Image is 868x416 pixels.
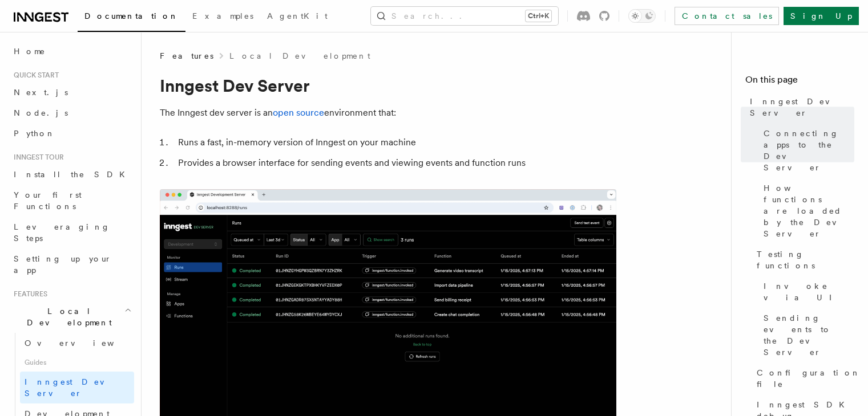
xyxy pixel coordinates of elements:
[759,123,854,178] a: Connecting apps to the Dev Server
[14,222,110,243] span: Leveraging Steps
[20,372,134,403] a: Inngest Dev Server
[750,96,854,119] span: Inngest Dev Server
[9,305,124,328] span: Local Development
[628,9,656,23] button: Toggle dark mode
[752,244,854,276] a: Testing functions
[757,248,854,271] span: Testing functions
[371,7,558,25] button: Search...Ctrl+K
[14,88,68,97] span: Next.js
[764,280,854,303] span: Invoke via UI
[745,91,854,123] a: Inngest Dev Server
[160,50,213,62] span: Features
[20,353,134,372] span: Guides
[84,11,179,21] span: Documentation
[764,312,854,358] span: Sending events to the Dev Server
[759,308,854,362] a: Sending events to the Dev Server
[229,50,370,62] a: Local Development
[9,103,134,123] a: Node.js
[764,182,854,239] span: How functions are loaded by the Dev Server
[9,217,134,248] a: Leveraging Steps
[764,128,854,173] span: Connecting apps to the Dev Server
[9,164,134,185] a: Install the SDK
[25,338,142,348] span: Overview
[273,107,324,118] a: open source
[267,11,328,21] span: AgentKit
[14,108,68,117] span: Node.js
[160,75,616,96] h1: Inngest Dev Server
[175,155,616,171] li: Provides a browser interface for sending events and viewing events and function runs
[675,7,779,25] a: Contact sales
[14,46,46,57] span: Home
[526,10,551,22] kbd: Ctrl+K
[185,3,260,31] a: Examples
[78,3,185,32] a: Documentation
[14,190,82,211] span: Your first Functions
[757,367,861,390] span: Configuration file
[9,301,134,333] button: Local Development
[752,362,854,394] a: Configuration file
[14,170,132,179] span: Install the SDK
[25,377,122,398] span: Inngest Dev Server
[9,185,134,217] a: Your first Functions
[9,248,134,280] a: Setting up your app
[14,254,112,275] span: Setting up your app
[192,11,253,21] span: Examples
[9,153,64,162] span: Inngest tour
[9,41,134,62] a: Home
[14,129,55,138] span: Python
[175,134,616,150] li: Runs a fast, in-memory version of Inngest on your machine
[745,73,854,91] h4: On this page
[160,105,616,121] p: The Inngest dev server is an environment that:
[784,7,859,25] a: Sign Up
[759,178,854,244] a: How functions are loaded by the Dev Server
[9,71,59,80] span: Quick start
[759,276,854,308] a: Invoke via UI
[9,82,134,103] a: Next.js
[260,3,334,31] a: AgentKit
[9,123,134,144] a: Python
[20,333,134,353] a: Overview
[9,289,47,299] span: Features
